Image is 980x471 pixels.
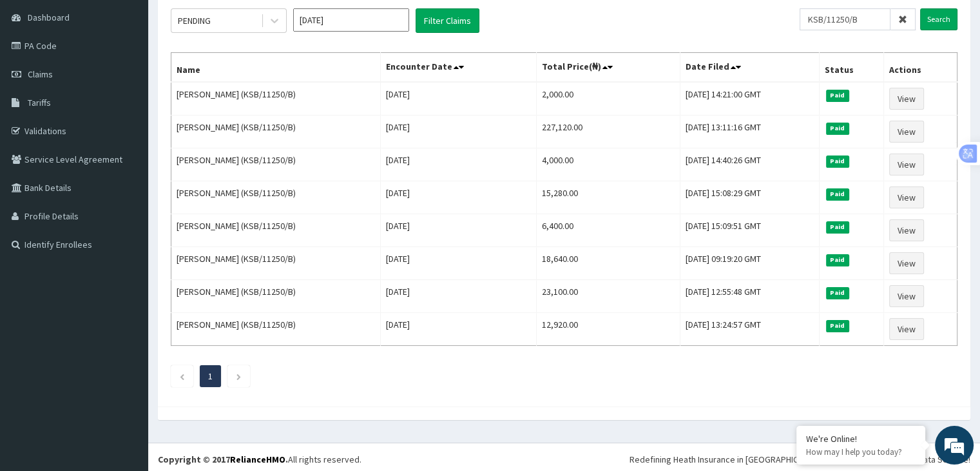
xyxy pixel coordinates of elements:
td: [DATE] [381,280,536,313]
div: We're Online! [806,433,916,445]
a: View [889,154,924,175]
td: [PERSON_NAME] (KSB/11250/B) [171,82,381,115]
th: Status [819,53,883,83]
div: Minimize live chat window [211,6,242,37]
p: How may I help you today? [806,446,916,457]
td: [PERSON_NAME] (KSB/11250/B) [171,115,381,148]
strong: Copyright © 2017 . [158,454,288,465]
td: [PERSON_NAME] (KSB/11250/B) [171,247,381,280]
td: [DATE] 15:08:29 GMT [680,181,820,214]
td: 6,400.00 [536,214,680,247]
td: [DATE] [381,115,536,148]
a: Previous page [179,370,185,382]
td: [DATE] 15:09:51 GMT [680,214,820,247]
a: RelianceHMO [230,454,285,465]
th: Actions [883,53,957,83]
th: Encounter Date [381,53,536,83]
td: 12,920.00 [536,313,680,346]
td: 23,100.00 [536,280,680,313]
input: Search by HMO ID [800,8,890,30]
span: Claims [28,68,53,80]
td: 15,280.00 [536,181,680,214]
td: [DATE] [381,214,536,247]
span: Paid [826,254,849,266]
td: [DATE] 09:19:20 GMT [680,247,820,280]
td: [DATE] [381,181,536,214]
th: Date Filed [680,53,820,83]
td: [DATE] 13:11:16 GMT [680,115,820,148]
td: [DATE] 14:40:26 GMT [680,148,820,181]
span: Paid [826,155,849,167]
td: [PERSON_NAME] (KSB/11250/B) [171,313,381,346]
input: Search [920,8,957,30]
span: Paid [826,221,849,233]
td: [DATE] 12:55:48 GMT [680,280,820,313]
a: View [889,88,924,110]
img: d_794563401_company_1708531726252_794563401 [24,65,52,97]
div: Redefining Heath Insurance in [GEOGRAPHIC_DATA] using Telemedicine and Data Science! [629,453,970,466]
span: We're online! [75,149,178,279]
a: View [889,186,924,208]
textarea: Type your message and hit 'Enter' [6,325,245,370]
td: 4,000.00 [536,148,680,181]
th: Total Price(₦) [536,53,680,83]
div: PENDING [178,14,211,27]
a: View [889,219,924,241]
a: View [889,252,924,274]
td: [PERSON_NAME] (KSB/11250/B) [171,214,381,247]
td: [DATE] [381,247,536,280]
td: 227,120.00 [536,115,680,148]
td: [DATE] [381,82,536,115]
td: 2,000.00 [536,82,680,115]
span: Paid [826,320,849,332]
td: 18,640.00 [536,247,680,280]
td: [DATE] [381,313,536,346]
span: Paid [826,123,849,134]
a: Next page [236,370,242,382]
span: Dashboard [28,12,70,23]
span: Paid [826,188,849,200]
td: [DATE] [381,148,536,181]
a: Page 1 is your current page [208,370,213,382]
td: [DATE] 13:24:57 GMT [680,313,820,346]
a: View [889,318,924,340]
button: Filter Claims [416,8,479,33]
td: [PERSON_NAME] (KSB/11250/B) [171,148,381,181]
input: Select Month and Year [293,8,409,32]
td: [DATE] 14:21:00 GMT [680,82,820,115]
td: [PERSON_NAME] (KSB/11250/B) [171,181,381,214]
span: Tariffs [28,97,51,108]
span: Paid [826,90,849,101]
td: [PERSON_NAME] (KSB/11250/B) [171,280,381,313]
a: View [889,121,924,143]
span: Paid [826,287,849,299]
div: Chat with us now [67,72,216,89]
a: View [889,285,924,307]
th: Name [171,53,381,83]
